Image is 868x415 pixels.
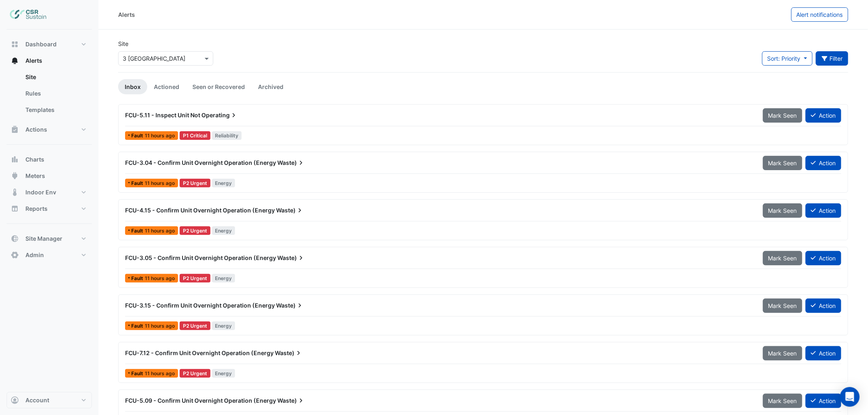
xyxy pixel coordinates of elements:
[791,7,848,22] button: Alert notifications
[806,108,841,123] button: Action
[768,255,797,262] span: Mark Seen
[7,392,92,408] button: Account
[763,346,802,360] button: Mark Seen
[180,322,210,330] div: P2 Urgent
[212,322,235,330] span: Energy
[806,203,841,218] button: Action
[125,349,274,356] span: FCU-7.12 - Confirm Unit Overnight Operation (Energy
[212,226,235,235] span: Energy
[763,394,802,408] button: Mark Seen
[275,349,303,357] span: Waste)
[118,39,128,48] label: Site
[768,207,797,214] span: Mark Seen
[25,235,62,243] span: Site Manager
[180,369,210,378] div: P2 Urgent
[276,301,304,310] span: Waste)
[7,184,92,201] button: Indoor Env
[797,11,843,18] span: Alert notifications
[276,206,304,214] span: Waste)
[125,159,276,166] span: FCU-3.04 - Confirm Unit Overnight Operation (Energy
[7,168,92,184] button: Meters
[201,111,238,119] span: Operating
[763,251,802,265] button: Mark Seen
[131,228,145,233] span: Fault
[10,7,47,23] img: Company Logo
[768,350,797,357] span: Mark Seen
[7,151,92,168] button: Charts
[25,155,44,164] span: Charts
[7,247,92,263] button: Admin
[145,275,175,281] span: Mon 08-Sep-2025 04:15 IST
[768,397,797,404] span: Mark Seen
[11,57,19,65] app-icon: Alerts
[11,40,19,48] app-icon: Dashboard
[125,397,276,404] span: FCU-5.09 - Confirm Unit Overnight Operation (Energy
[186,79,251,94] a: Seen or Recovered
[131,324,145,328] span: Fault
[763,299,802,313] button: Mark Seen
[212,179,235,187] span: Energy
[25,396,49,404] span: Account
[118,79,147,94] a: Inbox
[7,201,92,217] button: Reports
[145,132,175,139] span: Mon 08-Sep-2025 04:15 IST
[145,228,175,234] span: Mon 08-Sep-2025 04:15 IST
[763,203,802,218] button: Mark Seen
[145,370,175,376] span: Mon 08-Sep-2025 04:15 IST
[762,51,813,66] button: Sort: Priority
[840,387,860,407] div: Open Intercom Messenger
[19,102,92,118] a: Templates
[118,10,135,19] div: Alerts
[251,79,290,94] a: Archived
[806,394,841,408] button: Action
[212,131,242,140] span: Reliability
[25,251,44,259] span: Admin
[277,397,305,405] span: Waste)
[767,55,801,62] span: Sort: Priority
[180,179,210,187] div: P2 Urgent
[768,160,797,166] span: Mark Seen
[7,36,92,52] button: Dashboard
[806,156,841,170] button: Action
[11,188,19,196] app-icon: Indoor Env
[212,369,235,378] span: Energy
[25,125,47,134] span: Actions
[763,156,802,170] button: Mark Seen
[7,52,92,69] button: Alerts
[131,276,145,281] span: Fault
[145,323,175,329] span: Mon 08-Sep-2025 04:15 IST
[7,69,92,121] div: Alerts
[7,230,92,247] button: Site Manager
[277,159,305,167] span: Waste)
[25,57,42,65] span: Alerts
[277,254,305,262] span: Waste)
[763,108,802,123] button: Mark Seen
[25,172,45,180] span: Meters
[131,133,145,138] span: Fault
[131,371,145,376] span: Fault
[806,346,841,360] button: Action
[131,181,145,186] span: Fault
[768,302,797,309] span: Mark Seen
[180,274,210,283] div: P2 Urgent
[11,235,19,243] app-icon: Site Manager
[125,254,276,261] span: FCU-3.05 - Confirm Unit Overnight Operation (Energy
[806,251,841,265] button: Action
[11,125,19,134] app-icon: Actions
[125,112,200,119] span: FCU-5.11 - Inspect Unit Not
[19,69,92,85] a: Site
[125,207,275,214] span: FCU-4.15 - Confirm Unit Overnight Operation (Energy
[11,205,19,213] app-icon: Reports
[816,51,849,66] button: Filter
[7,121,92,138] button: Actions
[180,131,210,140] div: P1 Critical
[25,40,57,48] span: Dashboard
[147,79,186,94] a: Actioned
[11,251,19,259] app-icon: Admin
[19,85,92,102] a: Rules
[25,205,48,213] span: Reports
[212,274,235,283] span: Energy
[125,302,275,309] span: FCU-3.15 - Confirm Unit Overnight Operation (Energy
[11,155,19,164] app-icon: Charts
[180,226,210,235] div: P2 Urgent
